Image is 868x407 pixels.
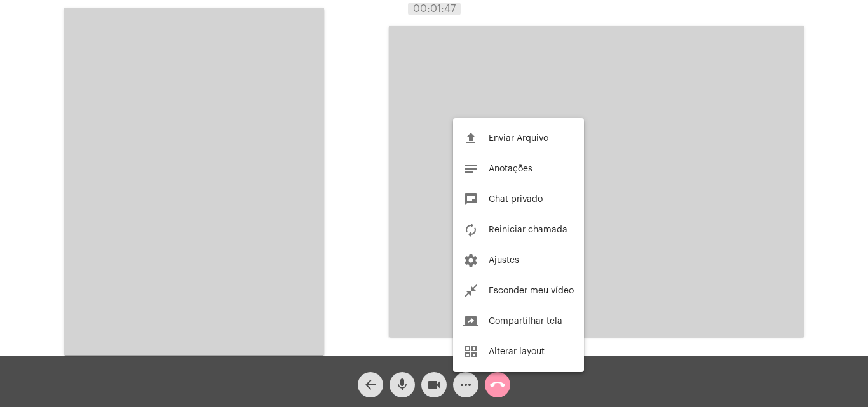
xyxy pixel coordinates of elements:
span: Chat privado [489,195,543,204]
mat-icon: chat [463,192,478,207]
mat-icon: notes [463,161,478,177]
mat-icon: screen_share [463,314,478,329]
span: Anotações [489,164,532,173]
mat-icon: autorenew [463,222,478,237]
span: Ajustes [489,256,519,265]
mat-icon: settings [463,253,478,268]
span: Compartilhar tela [489,317,562,326]
mat-icon: close_fullscreen [463,283,478,298]
span: Enviar Arquivo [489,134,548,143]
mat-icon: file_upload [463,131,478,146]
span: Alterar layout [489,347,545,356]
span: Esconder meu vídeo [489,286,574,295]
span: Reiniciar chamada [489,225,567,234]
mat-icon: grid_view [463,344,478,359]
